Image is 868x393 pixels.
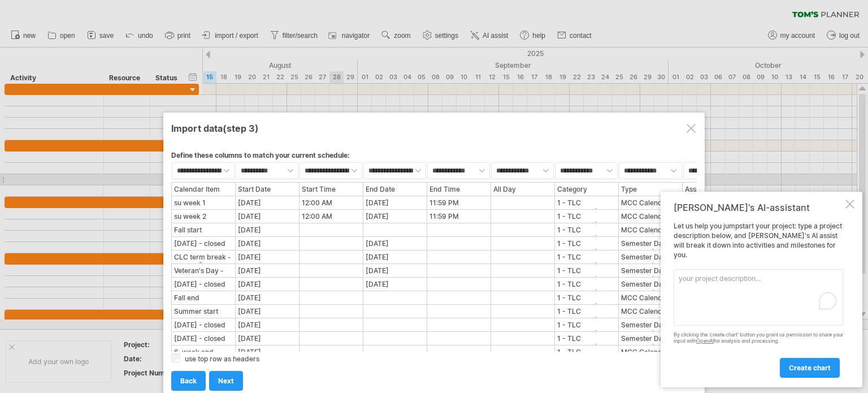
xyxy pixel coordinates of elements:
[172,224,235,236] div: Fall start
[364,278,426,290] div: [DATE]
[172,319,235,331] div: [DATE] - closed
[236,197,298,209] div: [DATE]
[555,183,618,195] div: Category
[236,210,298,222] div: [DATE]
[180,377,197,385] span: back
[236,224,298,236] div: [DATE]
[172,183,235,195] div: Calendar Item
[428,183,490,195] div: End Time
[209,371,243,391] a: next
[555,292,618,304] div: 1 - TLC PLANNING / SCHEDULING
[364,265,426,277] div: [DATE]
[236,251,298,263] div: [DATE]
[300,210,362,222] div: 12:00 AM
[172,210,235,222] div: su week 2
[555,237,618,249] div: 1 - TLC PLANNING / SCHEDULING
[172,305,235,317] div: Summer start
[674,222,843,377] div: Let us help you jumpstart your project: type a project description below, and [PERSON_NAME]'s AI ...
[236,346,298,358] div: [DATE]
[619,183,682,195] div: Type
[619,346,682,358] div: MCC Calendar
[674,202,843,213] div: [PERSON_NAME]'s AI-assistant
[555,305,618,317] div: 1 - TLC PLANNING / SCHEDULING
[555,319,618,331] div: 1 - TLC PLANNING / SCHEDULING
[555,332,618,344] div: 1 - TLC PLANNING / SCHEDULING
[300,183,362,195] div: Start Time
[236,319,298,331] div: [DATE]
[172,265,235,277] div: Veteran's Day - closed
[555,265,618,277] div: 1 - TLC PLANNING / SCHEDULING
[218,377,234,385] span: next
[619,305,682,317] div: MCC Calendar
[555,197,618,209] div: 1 - TLC PLANNING / SCHEDULING
[428,197,490,209] div: 11:59 PM
[364,183,426,195] div: End Date
[172,251,235,263] div: CLC term break - closed @ CLC
[619,278,682,290] div: Semester Dates / Holidays / Closures
[683,183,745,195] div: Assigned To
[555,346,618,358] div: 1 - TLC PLANNING / SCHEDULING
[171,151,697,162] div: Define these columns to match your current schedule:
[171,371,206,391] a: back
[428,210,490,222] div: 11:59 PM
[364,197,426,209] div: [DATE]
[172,346,235,358] div: 6-week end
[236,237,298,249] div: [DATE]
[619,197,682,209] div: MCC Calendar
[236,265,298,277] div: [DATE]
[555,210,618,222] div: 1 - TLC PLANNING / SCHEDULING
[555,278,618,290] div: 1 - TLC PLANNING / SCHEDULING
[555,251,618,263] div: 1 - TLC PLANNING / SCHEDULING
[619,292,682,304] div: MCC Calendar
[492,183,554,195] div: All Day
[674,332,843,344] div: By clicking the 'create chart' button you grant us permission to share your input with for analys...
[236,183,298,195] div: Start Date
[696,338,714,344] a: OpenAI
[236,278,298,290] div: [DATE]
[619,251,682,263] div: Semester Dates / Holidays / Closures
[185,355,259,363] label: use top row as headers
[172,292,235,304] div: Fall end
[619,237,682,249] div: Semester Dates / Holidays / Closures
[172,332,235,344] div: [DATE] - closed
[236,305,298,317] div: [DATE]
[364,251,426,263] div: [DATE]
[236,292,298,304] div: [DATE]
[674,269,843,326] textarea: To enrich screen reader interactions, please activate Accessibility in Grammarly extension settings
[364,210,426,222] div: [DATE]
[223,123,259,134] span: (step 3)
[619,332,682,344] div: Semester Dates / Holidays / Closures
[172,237,235,249] div: [DATE] - closed
[780,358,840,378] a: create chart
[300,197,362,209] div: 12:00 AM
[172,197,235,209] div: su week 1
[619,319,682,331] div: Semester Dates / Holidays / Closures
[555,224,618,236] div: 1 - TLC PLANNING / SCHEDULING
[789,364,831,372] span: create chart
[619,210,682,222] div: MCC Calendar
[172,278,235,290] div: [DATE] - closed
[236,332,298,344] div: [DATE]
[619,224,682,236] div: MCC Calendar
[364,237,426,249] div: [DATE]
[171,118,697,138] div: Import data
[619,265,682,277] div: Semester Dates / Holidays / Closures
